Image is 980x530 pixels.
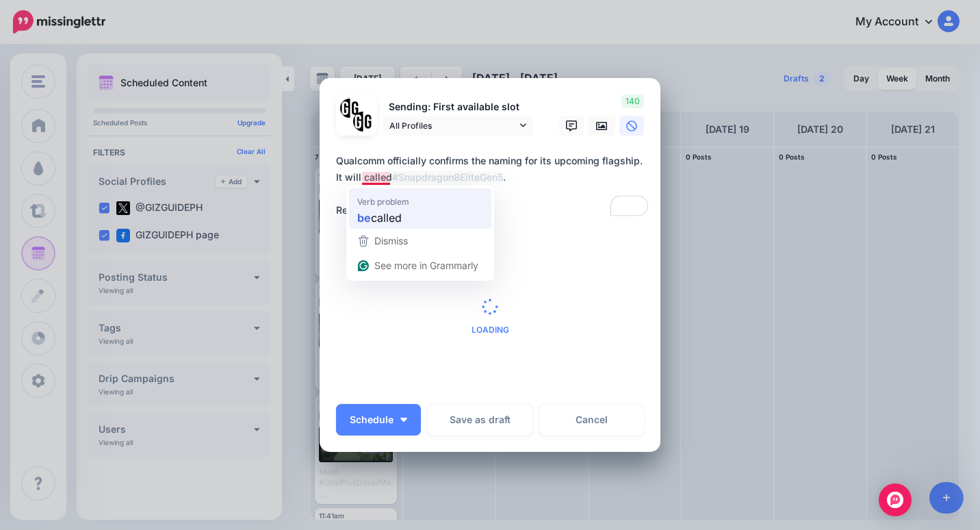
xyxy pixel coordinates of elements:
img: arrow-down-white.png [400,418,407,422]
img: 353459792_649996473822713_4483302954317148903_n-bsa138318.png [340,99,360,118]
span: 140 [621,94,644,108]
button: Save as draft [428,404,532,436]
div: Qualcomm officially confirms the naming for its upcoming flagship. It will called . Read here: [336,153,651,218]
span: Schedule [350,415,394,425]
img: JT5sWCfR-79925.png [353,112,373,131]
button: Schedule [336,404,421,436]
div: Loading [472,299,509,334]
a: All Profiles [383,116,533,136]
p: Sending: First available slot [383,99,533,115]
textarea: To enrich screen reader interactions, please activate Accessibility in Grammarly extension settings [336,153,651,218]
a: Cancel [539,404,644,436]
span: All Profiles [389,118,517,133]
div: Open Intercom Messenger [879,483,912,516]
